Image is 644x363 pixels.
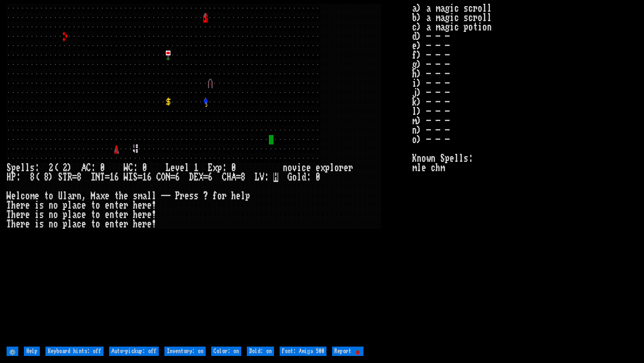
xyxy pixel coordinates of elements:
[292,173,297,182] div: o
[7,173,11,182] div: H
[11,210,16,219] div: h
[77,191,81,201] div: n
[124,173,128,182] div: W
[334,163,339,173] div: o
[412,4,637,345] stats: a) a magic scroll b) a magic scroll c) a magic potion d) - - - e) - - - f) - - - g) - - - h) - - ...
[110,219,114,229] div: n
[194,191,199,201] div: s
[11,173,16,182] div: P
[166,163,170,173] div: L
[114,191,119,201] div: t
[147,191,152,201] div: l
[152,191,156,201] div: l
[67,210,72,219] div: l
[170,173,175,182] div: =
[72,210,77,219] div: a
[35,210,39,219] div: i
[222,163,227,173] div: :
[91,163,96,173] div: :
[39,219,44,229] div: s
[58,173,63,182] div: S
[142,173,147,182] div: 1
[63,210,67,219] div: p
[142,163,147,173] div: 0
[96,173,100,182] div: N
[105,173,110,182] div: =
[100,191,105,201] div: x
[7,201,11,210] div: T
[25,210,30,219] div: e
[175,173,180,182] div: 6
[189,173,194,182] div: D
[35,201,39,210] div: i
[348,163,353,173] div: r
[105,210,110,219] div: e
[30,173,35,182] div: 8
[114,173,119,182] div: 6
[96,191,100,201] div: a
[147,173,152,182] div: 6
[133,163,138,173] div: :
[35,163,39,173] div: :
[316,173,320,182] div: 0
[81,191,86,201] div: ,
[63,163,67,173] div: 2
[49,191,53,201] div: o
[142,210,147,219] div: r
[297,173,302,182] div: l
[25,163,30,173] div: l
[67,163,72,173] div: )
[11,201,16,210] div: h
[11,219,16,229] div: h
[91,173,96,182] div: I
[213,191,217,201] div: f
[35,173,39,182] div: (
[44,191,49,201] div: t
[49,163,53,173] div: 2
[199,173,203,182] div: X
[138,201,142,210] div: e
[63,173,67,182] div: T
[124,201,128,210] div: r
[110,173,114,182] div: 1
[16,201,21,210] div: e
[189,191,194,201] div: s
[255,173,259,182] div: L
[208,173,213,182] div: 6
[259,173,264,182] div: V
[81,219,86,229] div: e
[128,163,133,173] div: C
[288,163,292,173] div: o
[63,201,67,210] div: p
[138,173,142,182] div: =
[25,191,30,201] div: o
[81,163,86,173] div: A
[11,191,16,201] div: e
[16,173,21,182] div: :
[53,201,58,210] div: o
[231,191,236,201] div: h
[231,163,236,173] div: 0
[161,191,166,201] div: -
[119,210,124,219] div: e
[7,163,11,173] div: S
[164,347,206,356] input: Inventory: on
[236,191,241,201] div: e
[344,163,348,173] div: e
[105,201,110,210] div: e
[211,347,241,356] input: Color: on
[35,219,39,229] div: i
[16,163,21,173] div: e
[110,201,114,210] div: n
[7,219,11,229] div: T
[21,219,25,229] div: r
[45,347,104,356] input: Keyboard hints: off
[302,163,306,173] div: c
[213,163,217,173] div: x
[91,210,96,219] div: t
[49,210,53,219] div: n
[185,191,189,201] div: e
[124,163,128,173] div: W
[91,191,96,201] div: M
[72,201,77,210] div: a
